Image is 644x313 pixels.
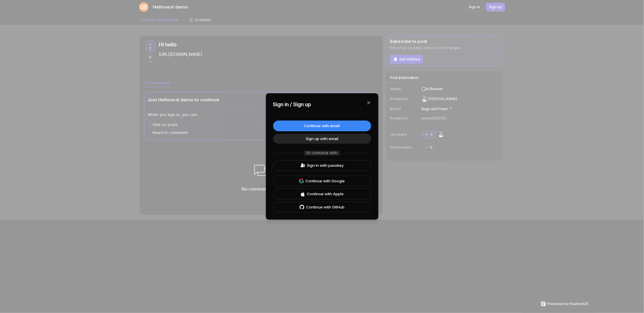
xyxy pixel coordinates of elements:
span: Continue with Apple [307,191,344,197]
span: Sign up with email [306,136,338,142]
span: Or continue with [307,151,338,155]
span: Continue with Google [306,178,345,184]
a: Continue with Apple [273,189,371,200]
button: Sign up with email [273,134,371,144]
button: Sign in with passkey [273,160,371,171]
button: Continue with Google [273,176,371,186]
button: Continue with GitHub [273,202,371,213]
button: Continue with email [273,120,371,131]
span: Continue with email [304,123,340,129]
span: Sign in / Sign up [273,100,311,109]
span: Sign in with passkey [307,163,344,168]
span: Continue with GitHub [306,204,344,210]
